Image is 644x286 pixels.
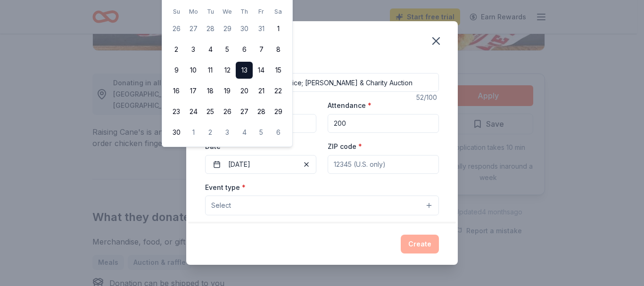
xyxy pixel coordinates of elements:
button: 13 [236,62,253,79]
button: 24 [185,103,202,120]
button: 29 [219,20,236,37]
button: 28 [253,103,270,120]
button: 3 [219,124,236,141]
button: 8 [270,41,287,58]
th: Wednesday [219,7,236,16]
button: 17 [185,82,202,99]
button: 21 [253,82,270,99]
button: 30 [168,124,185,141]
button: 23 [168,103,185,120]
button: 10 [185,62,202,79]
button: [DATE] [205,155,316,174]
button: 27 [185,20,202,37]
input: 12345 (U.S. only) [328,155,439,174]
button: 18 [202,82,219,99]
button: 11 [202,62,219,79]
button: 1 [270,20,287,37]
button: 20 [236,82,253,99]
input: 20 [328,114,439,133]
button: 2 [168,41,185,58]
th: Monday [185,7,202,16]
button: 30 [236,20,253,37]
button: 29 [270,103,287,120]
button: 16 [168,82,185,99]
button: 28 [202,20,219,37]
button: 7 [253,41,270,58]
th: Friday [253,7,270,16]
label: Event type [205,183,246,192]
th: Sunday [168,7,185,16]
label: Attendance [328,101,372,110]
button: 5 [219,41,236,58]
button: 6 [236,41,253,58]
button: 6 [270,124,287,141]
button: 4 [202,41,219,58]
button: 26 [168,20,185,37]
button: 19 [219,82,236,99]
button: 27 [236,103,253,120]
button: 14 [253,62,270,79]
label: ZIP code [328,142,362,151]
th: Thursday [236,7,253,16]
span: Select [211,200,231,211]
button: 26 [219,103,236,120]
button: 9 [168,62,185,79]
th: Saturday [270,7,287,16]
div: 52 /100 [416,92,439,103]
button: 25 [202,103,219,120]
button: 2 [202,124,219,141]
button: 22 [270,82,287,99]
button: 31 [253,20,270,37]
input: Spring Fundraiser [205,73,439,92]
button: 3 [185,41,202,58]
button: 15 [270,62,287,79]
button: 12 [219,62,236,79]
th: Tuesday [202,7,219,16]
button: 4 [236,124,253,141]
button: 5 [253,124,270,141]
button: Select [205,196,439,215]
button: 1 [185,124,202,141]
